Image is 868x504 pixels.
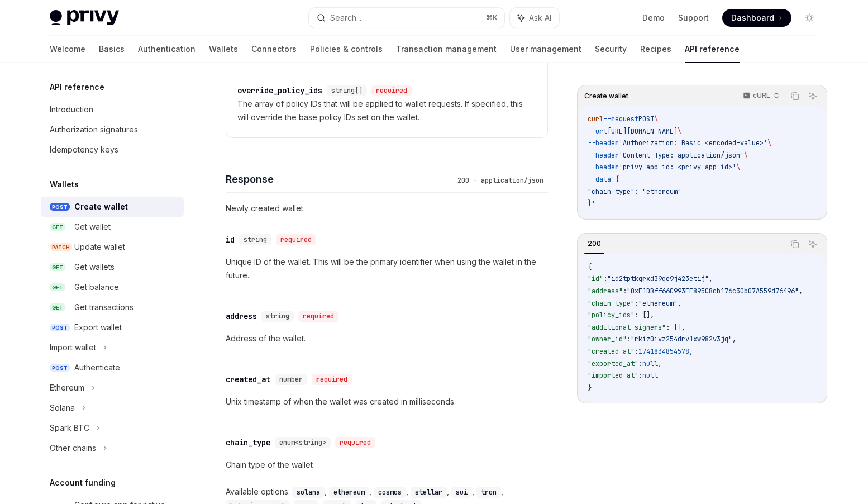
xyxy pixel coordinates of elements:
a: Support [678,12,709,23]
span: curl [588,115,603,123]
span: --data [588,175,611,184]
a: GETGet balance [41,277,184,297]
span: }' [588,199,595,208]
img: light logo [50,10,119,26]
a: GETGet transactions [41,297,184,317]
p: cURL [753,91,770,100]
div: , [411,485,451,498]
a: Basics [99,36,125,63]
span: null [642,359,658,368]
span: number [279,375,303,384]
div: 200 - application/json [453,175,548,186]
div: id [226,234,235,245]
span: '{ [611,175,619,184]
span: , [658,359,662,368]
div: Introduction [50,103,93,116]
p: Chain type of the wallet [226,458,548,472]
span: --header [588,163,619,172]
code: tron [476,487,501,498]
span: \ [654,115,658,123]
div: Create wallet [74,200,128,213]
h5: API reference [50,80,104,94]
div: Other chains [50,441,96,455]
a: Wallets [209,36,238,63]
div: Ethereum [50,381,84,394]
span: "address" [588,287,623,296]
span: : [638,359,642,368]
a: PATCHUpdate wallet [41,237,184,257]
code: ethereum [329,487,369,498]
span: null [642,371,658,380]
div: required [276,234,316,245]
p: Newly created wallet. [226,202,548,215]
span: : [623,287,627,296]
span: enum<string> [279,438,326,447]
span: "ethereum" [638,299,678,308]
button: Copy the contents from the code block [788,237,802,251]
span: POST [50,203,70,211]
a: Demo [642,12,665,23]
span: : [638,371,642,380]
span: : [603,274,607,283]
span: "created_at" [588,347,635,356]
h5: Wallets [50,178,79,191]
span: "rkiz0ivz254drv1xw982v3jq" [631,335,732,344]
div: Get wallets [74,260,115,274]
div: Get wallet [74,220,111,234]
div: , [292,485,329,498]
div: Get balance [74,280,119,294]
div: Export wallet [74,321,122,334]
span: , [732,335,736,344]
span: string [244,235,267,244]
code: sui [451,487,472,498]
div: , [374,485,411,498]
span: \ [678,127,681,136]
span: 1741834854578 [638,347,689,356]
span: } [588,383,592,392]
span: , [689,347,693,356]
code: stellar [411,487,447,498]
span: , [678,299,681,308]
h5: Account funding [50,476,116,489]
a: Dashboard [722,9,791,27]
button: Ask AI [510,8,559,28]
span: , [709,274,713,283]
span: "owner_id" [588,335,627,344]
span: GET [50,263,65,272]
span: POST [50,324,70,332]
div: Update wallet [74,240,125,254]
span: "chain_type" [588,299,635,308]
div: , [476,485,505,498]
div: Authorization signatures [50,123,138,136]
a: Authorization signatures [41,120,184,140]
span: "exported_at" [588,359,638,368]
span: : [], [666,323,685,332]
span: Ask AI [529,12,551,23]
a: Transaction management [396,36,497,63]
span: Dashboard [731,12,774,23]
div: 200 [584,237,604,250]
span: POST [638,115,654,123]
button: Search...⌘K [309,8,504,28]
span: "id" [588,274,603,283]
span: 'Authorization: Basic <encoded-value>' [619,139,767,148]
span: : [], [635,311,654,320]
span: "imported_at" [588,371,638,380]
span: string[] [331,86,363,95]
p: The array of policy IDs that will be applied to wallet requests. If specified, this will override... [237,97,536,124]
div: chain_type [226,437,270,448]
span: : [627,335,631,344]
a: Introduction [41,99,184,120]
span: \ [767,139,771,148]
a: Authentication [138,36,195,63]
a: API reference [685,36,740,63]
p: Address of the wallet. [226,332,548,345]
span: \ [744,151,748,160]
span: [URL][DOMAIN_NAME] [607,127,678,136]
span: GET [50,223,65,231]
span: GET [50,283,65,292]
span: --request [603,115,638,123]
span: , [799,287,803,296]
p: Unix timestamp of when the wallet was created in milliseconds. [226,395,548,408]
code: solana [292,487,325,498]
